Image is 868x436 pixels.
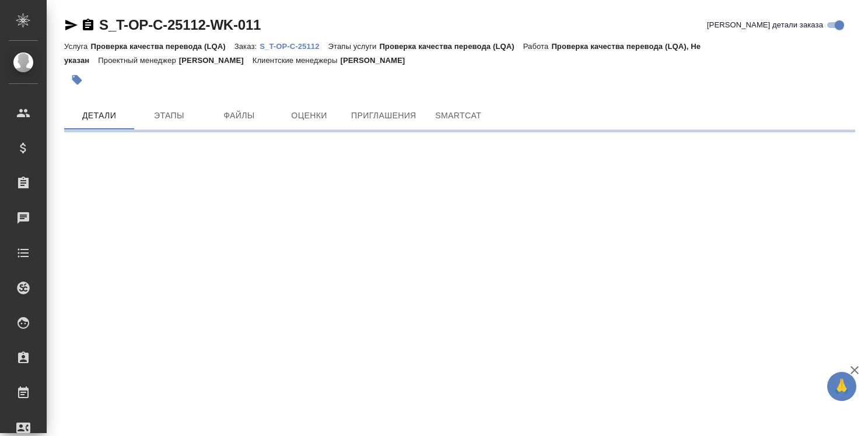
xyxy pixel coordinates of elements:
a: S_T-OP-C-25112 [260,41,328,51]
button: Добавить тэг [64,67,90,93]
p: Клиентские менеджеры [253,56,341,65]
span: Приглашения [351,108,416,123]
span: SmartCat [430,108,487,123]
button: Скопировать ссылку для ЯМессенджера [64,18,78,32]
p: S_T-OP-C-25112 [260,42,328,51]
span: 🙏 [832,374,852,399]
span: Этапы [141,108,197,123]
button: 🙏 [827,372,856,401]
span: Файлы [211,108,267,123]
span: Детали [71,108,127,123]
p: Услуга [64,42,90,51]
p: [PERSON_NAME] [179,56,253,65]
p: Заказ: [235,42,260,51]
p: Проверка качества перевода (LQA) [90,42,234,51]
span: [PERSON_NAME] детали заказа [707,19,823,31]
p: Проектный менеджер [98,56,178,65]
p: Работа [523,42,552,51]
a: S_T-OP-C-25112-WK-011 [99,17,261,33]
p: [PERSON_NAME] [340,56,414,65]
p: Проверка качества перевода (LQA) [379,42,523,51]
button: Скопировать ссылку [81,18,95,32]
p: Этапы услуги [328,42,380,51]
span: Оценки [281,108,337,123]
